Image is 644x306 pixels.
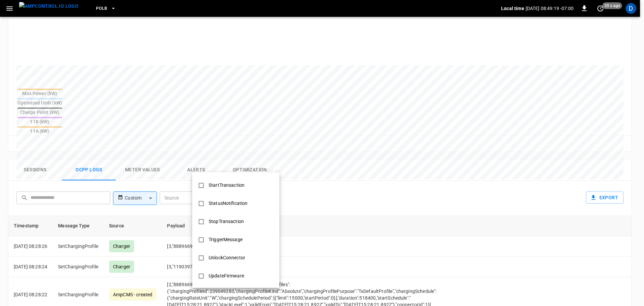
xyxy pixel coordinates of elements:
[205,179,249,191] div: StartTransaction
[205,233,247,246] div: TriggerMessage
[205,252,249,264] div: UnlockConnector
[205,270,248,282] div: UpdateFirmware
[205,197,252,210] div: StatusNotification
[205,215,248,228] div: StopTransaction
